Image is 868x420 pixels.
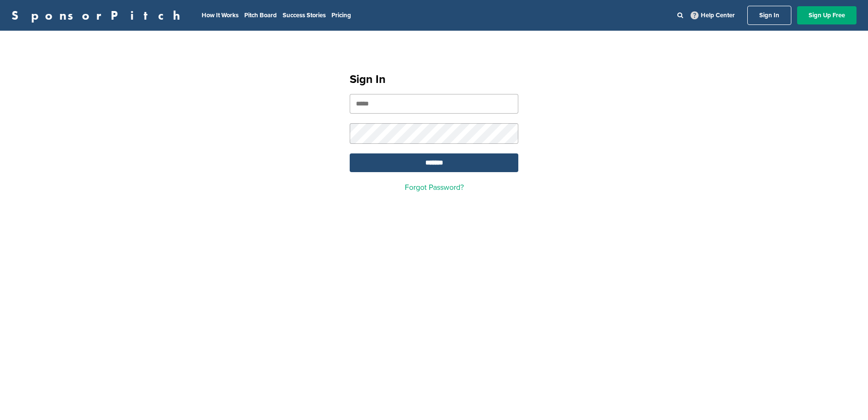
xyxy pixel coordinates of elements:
h1: Sign In [350,71,518,88]
a: Sign In [747,6,791,25]
a: Success Stories [283,12,326,19]
a: Sign Up Free [797,6,857,24]
a: Pitch Board [244,12,277,19]
a: Pricing [331,12,351,19]
a: Forgot Password? [405,183,464,192]
a: Help Center [689,10,737,21]
a: How It Works [202,12,239,19]
a: SponsorPitch [11,9,186,22]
